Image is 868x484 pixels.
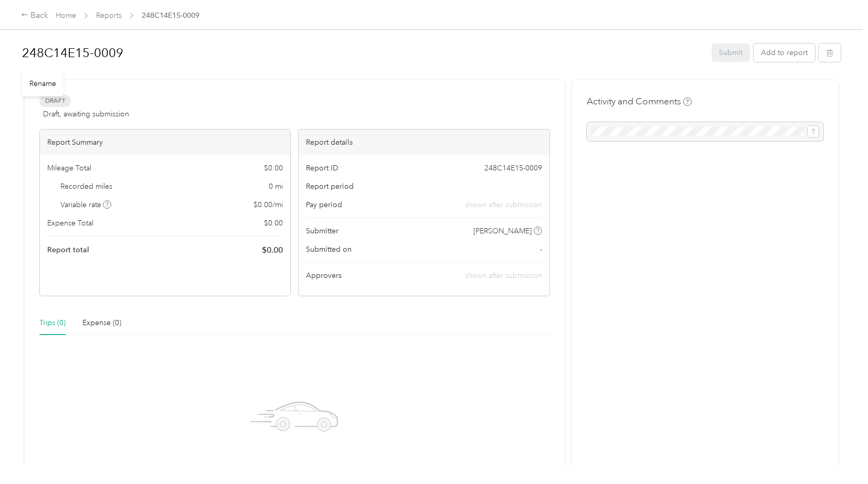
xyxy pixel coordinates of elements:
[39,317,66,329] div: Trips (0)
[60,181,112,192] span: Recorded miles
[269,181,283,192] span: 0 mi
[306,270,342,281] span: Approvers
[465,271,542,280] span: shown after submission
[82,317,121,329] div: Expense (0)
[47,244,89,255] span: Report total
[306,244,352,255] span: Submitted on
[306,199,342,210] span: Pay period
[40,130,290,155] div: Report Summary
[262,244,283,256] span: $ 0.00
[47,163,91,174] span: Mileage Total
[754,44,815,62] button: Add to report
[142,10,199,21] span: 248C14E15-0009
[60,199,112,210] span: Variable rate
[473,225,532,236] span: [PERSON_NAME]
[306,225,338,236] span: Submitter
[809,425,868,484] iframe: Everlance-gr Chat Button Frame
[306,181,354,192] span: Report period
[465,199,542,210] span: shown after submission
[306,163,338,174] span: Report ID
[96,11,122,20] a: Reports
[587,95,692,108] h4: Activity and Comments
[56,11,76,20] a: Home
[43,109,129,120] span: Draft, awaiting submission
[264,218,283,229] span: $ 0.00
[299,130,549,155] div: Report details
[264,163,283,174] span: $ 0.00
[484,163,542,174] span: 248C14E15-0009
[47,218,93,229] span: Expense Total
[253,199,283,210] span: $ 0.00 / mi
[540,244,542,255] span: -
[39,95,71,107] span: Draft
[22,40,704,66] h1: 248C14E15-0009
[21,9,48,22] div: Back
[22,70,63,96] div: Rename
